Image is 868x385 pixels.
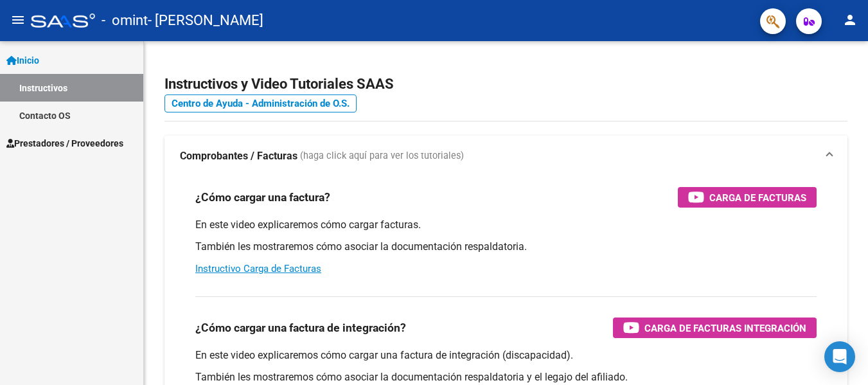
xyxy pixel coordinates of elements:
[180,149,297,163] strong: Comprobantes / Facturas
[6,136,123,150] span: Prestadores / Proveedores
[164,136,847,177] mat-expansion-panel-header: Comprobantes / Facturas (haga click aquí para ver los tutoriales)
[842,12,858,28] mat-icon: person
[164,94,357,112] a: Centro de Ayuda - Administración de O.S.
[195,370,817,384] p: También les mostraremos cómo asociar la documentación respaldatoria y el legajo del afiliado.
[678,187,817,208] button: Carga de Facturas
[644,320,806,336] span: Carga de Facturas Integración
[195,348,817,363] p: En este video explicaremos cómo cargar una factura de integración (discapacidad).
[195,263,321,274] a: Instructivo Carga de Facturas
[613,318,817,338] button: Carga de Facturas Integración
[102,6,148,35] span: - omint
[824,341,855,372] div: Open Intercom Messenger
[164,72,847,96] h2: Instructivos y Video Tutoriales SAAS
[300,149,464,163] span: (haga click aquí para ver los tutoriales)
[10,12,26,28] mat-icon: menu
[195,218,817,232] p: En este video explicaremos cómo cargar facturas.
[195,319,406,337] h3: ¿Cómo cargar una factura de integración?
[6,53,39,67] span: Inicio
[195,240,817,254] p: También les mostraremos cómo asociar la documentación respaldatoria.
[148,6,263,35] span: - [PERSON_NAME]
[195,188,330,206] h3: ¿Cómo cargar una factura?
[709,190,806,206] span: Carga de Facturas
